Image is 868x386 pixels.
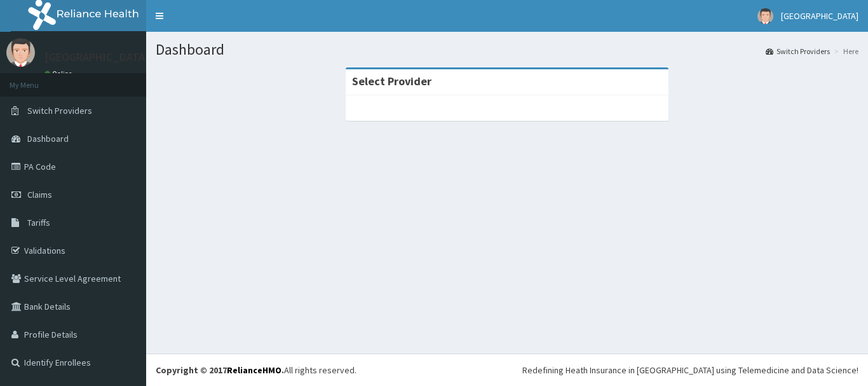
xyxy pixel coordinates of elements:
span: Switch Providers [27,105,92,116]
strong: Select Provider [352,74,431,88]
a: RelianceHMO [227,364,281,376]
span: [GEOGRAPHIC_DATA] [781,10,858,22]
strong: Copyright © 2017 . [156,364,284,376]
a: Online [44,69,75,78]
span: Tariffs [27,217,50,228]
li: Here [831,46,858,57]
img: User Image [6,38,35,67]
a: Switch Providers [766,46,830,57]
img: User Image [757,8,773,24]
div: Redefining Heath Insurance in [GEOGRAPHIC_DATA] using Telemedicine and Data Science! [522,364,858,376]
span: Claims [27,189,52,200]
h1: Dashboard [156,41,858,58]
footer: All rights reserved. [146,354,868,386]
span: Dashboard [27,133,69,144]
p: [GEOGRAPHIC_DATA] [44,52,149,63]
